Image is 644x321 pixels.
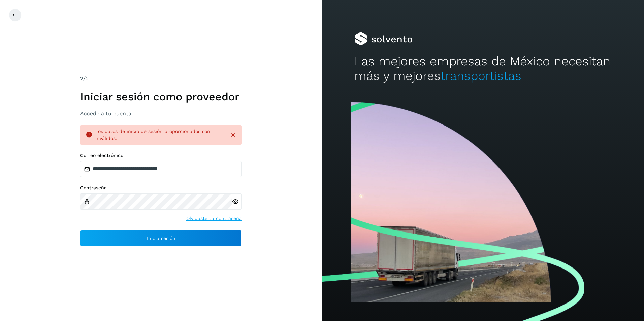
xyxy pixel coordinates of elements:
[80,153,242,158] label: Correo electrónico
[186,215,242,222] a: Olvidaste tu contraseña
[80,230,242,246] button: Inicia sesión
[95,128,224,142] div: Los datos de inicio de sesión proporcionados son inválidos.
[147,236,175,241] span: Inicia sesión
[80,185,242,191] label: Contraseña
[80,110,242,117] h3: Accede a tu cuenta
[80,75,242,83] div: /2
[80,75,83,82] span: 2
[354,54,612,84] h2: Las mejores empresas de México necesitan más y mejores
[441,69,521,83] span: transportistas
[80,90,242,103] h1: Iniciar sesión como proveedor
